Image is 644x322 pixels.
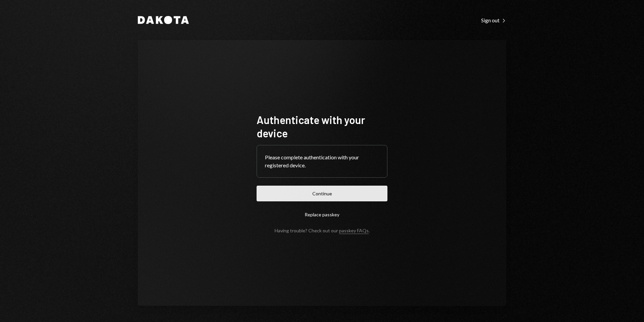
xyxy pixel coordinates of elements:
[257,207,387,222] button: Replace passkey
[275,228,370,233] div: Having trouble? Check out our .
[265,153,379,169] div: Please complete authentication with your registered device.
[257,113,387,140] h1: Authenticate with your device
[257,186,387,201] button: Continue
[481,16,506,24] a: Sign out
[339,228,369,234] a: passkey FAQs
[481,17,506,24] div: Sign out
